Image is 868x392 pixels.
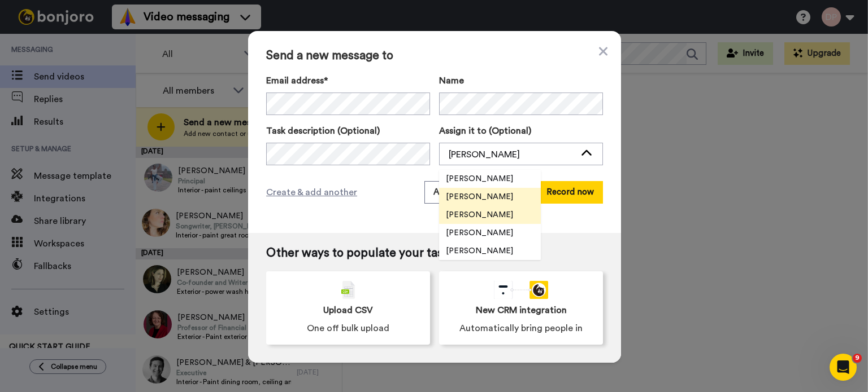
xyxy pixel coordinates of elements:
span: [PERSON_NAME] [439,191,520,202]
img: csv-grey.png [341,281,355,299]
span: One off bulk upload [307,321,389,335]
div: [PERSON_NAME] [449,148,575,161]
span: [PERSON_NAME] [439,173,520,184]
span: [PERSON_NAME] [439,245,520,257]
span: [PERSON_NAME] [439,227,520,239]
label: Assign it to (Optional) [439,124,603,138]
span: Other ways to populate your tasklist [266,246,603,260]
div: animation [494,281,548,299]
span: [PERSON_NAME] [439,209,520,221]
span: 9 [853,354,862,363]
span: New CRM integration [476,303,567,317]
span: Automatically bring people in [459,321,583,335]
span: Upload CSV [323,303,373,317]
label: Task description (Optional) [266,124,430,138]
button: Record now [537,181,603,204]
button: Add and record later [424,181,524,204]
span: Name [439,74,464,87]
iframe: Intercom live chat [830,354,857,381]
span: Create & add another [266,186,357,199]
label: Email address* [266,74,430,87]
span: Send a new message to [266,49,603,63]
